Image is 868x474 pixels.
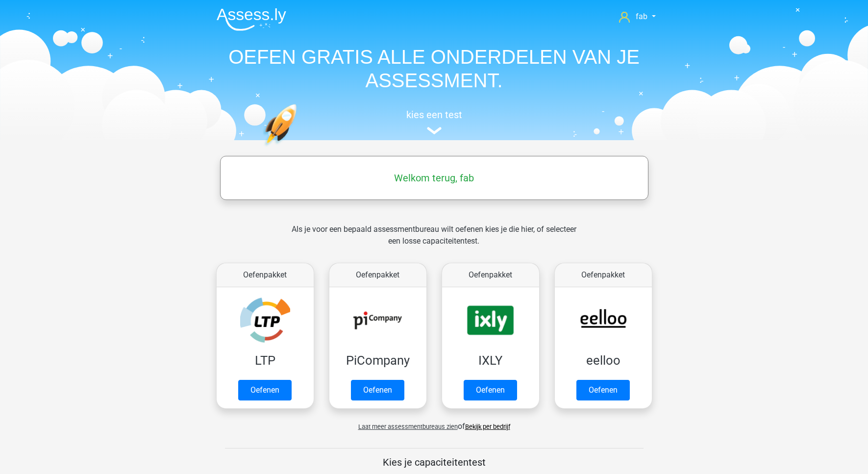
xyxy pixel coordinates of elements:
h5: Kies je capaciteitentest [225,456,644,468]
a: Oefenen [576,380,630,400]
div: of [209,413,660,432]
div: Als je voor een bepaald assessmentbureau wilt oefenen kies je die hier, of selecteer een losse ca... [284,224,584,259]
img: oefenen [263,104,335,193]
span: Laat meer assessmentbureaus zien [358,423,458,430]
img: Assessly [217,8,286,31]
a: Oefenen [464,380,517,400]
a: fab [615,11,659,23]
a: Bekijk per bedrijf [465,423,510,430]
h1: OEFEN GRATIS ALLE ONDERDELEN VAN JE ASSESSMENT. [209,45,660,92]
span: fab [636,12,647,21]
img: assessment [427,127,442,134]
h5: Welkom terug, fab [225,172,644,184]
h5: kies een test [209,109,660,121]
a: Oefenen [351,380,404,400]
a: Oefenen [238,380,292,400]
a: kies een test [209,109,660,135]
